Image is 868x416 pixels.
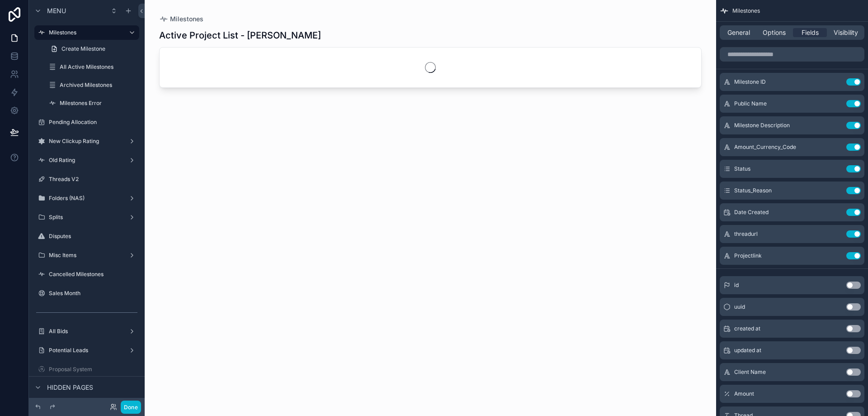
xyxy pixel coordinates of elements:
[34,191,139,206] a: Folders (NAS)
[34,229,139,244] a: Disputes
[34,324,139,339] a: All Bids
[34,343,139,358] a: Potential Leads
[49,138,125,145] label: New Clickup Rating
[49,252,125,259] label: Misc Items
[49,366,137,373] label: Proposal System
[34,286,139,301] a: Sales Month
[34,134,139,148] a: New Clickup Rating
[734,390,754,397] span: Amount
[60,81,137,89] label: Archived Milestones
[49,176,137,183] label: Threads V2
[34,115,139,129] a: Pending Allocation
[732,7,760,14] span: Milestones
[734,230,758,238] span: threadurl
[34,153,139,167] a: Old Rating
[49,29,121,36] label: Milestones
[802,28,819,37] span: Fields
[34,172,139,186] a: Threads V2
[34,248,139,263] a: Misc Items
[49,328,125,335] label: All Bids
[734,325,760,332] span: created at
[47,6,66,15] span: Menu
[734,78,766,86] span: Milestone ID
[734,368,766,376] span: Client Name
[47,383,93,392] span: Hidden pages
[734,303,745,311] span: uuid
[60,100,137,107] label: Milestones Error
[763,28,786,37] span: Options
[734,282,739,289] span: id
[121,401,141,414] button: Done
[734,209,769,216] span: Date Created
[727,28,750,37] span: General
[734,347,761,354] span: updated at
[734,100,767,107] span: Public Name
[734,143,796,151] span: Amount_Currency_Code
[34,210,139,225] a: Splits
[49,347,125,354] label: Potential Leads
[734,252,762,259] span: Projectlink
[60,63,137,71] label: All Active Milestones
[49,290,137,297] label: Sales Month
[34,25,139,40] a: Milestones
[734,165,750,172] span: Status
[34,362,139,377] a: Proposal System
[49,119,137,126] label: Pending Allocation
[49,214,125,221] label: Splits
[45,78,139,92] a: Archived Milestones
[49,233,137,240] label: Disputes
[734,122,790,129] span: Milestone Description
[61,45,105,53] span: Create Milestone
[45,60,139,74] a: All Active Milestones
[49,271,137,278] label: Cancelled Milestones
[45,96,139,110] a: Milestones Error
[734,187,772,194] span: Status_Reason
[834,28,858,37] span: Visibility
[45,42,139,56] a: Create Milestone
[49,195,125,202] label: Folders (NAS)
[34,267,139,282] a: Cancelled Milestones
[49,157,125,164] label: Old Rating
